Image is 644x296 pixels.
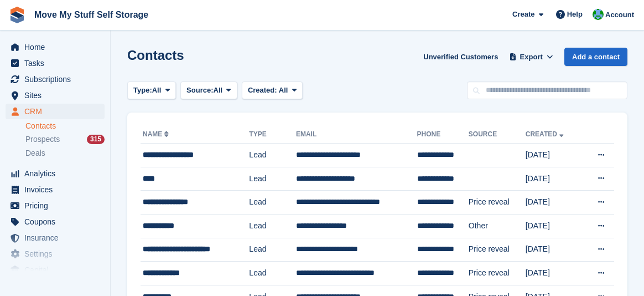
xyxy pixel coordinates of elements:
span: All [214,85,223,96]
span: Capital [24,262,91,278]
a: Contacts [25,121,105,131]
td: [DATE] [526,238,582,262]
span: CRM [24,104,91,119]
a: menu [6,39,105,55]
span: Prospects [25,134,60,145]
span: Help [567,9,583,20]
td: [DATE] [526,144,582,167]
button: Source: All [180,81,237,100]
td: [DATE] [526,214,582,238]
td: [DATE] [526,191,582,215]
a: Move My Stuff Self Storage [30,6,153,24]
span: Home [24,39,91,55]
a: menu [6,88,105,103]
a: menu [6,230,105,246]
h1: Contacts [127,48,184,63]
img: stora-icon-8386f47178a22dfd0bd8f6a31ec36ba5ce8667c1dd55bd0f319d3a0aa187defe.svg [9,7,25,23]
a: menu [6,262,105,278]
td: Price reveal [469,191,526,215]
a: menu [6,198,105,213]
span: All [279,86,288,94]
span: Account [605,9,634,21]
a: Unverified Customers [419,48,502,66]
a: Prospects 315 [25,134,105,145]
a: menu [6,55,105,71]
button: Type: All [127,81,176,100]
span: Pricing [24,198,91,213]
a: menu [6,214,105,229]
span: Source: [186,85,213,96]
td: Lead [249,144,296,167]
a: Created [526,130,566,138]
td: [DATE] [526,262,582,285]
button: Created: All [242,81,303,100]
th: Type [249,126,296,144]
a: Deals [25,147,105,159]
td: Price reveal [469,238,526,262]
td: Other [469,214,526,238]
span: Subscriptions [24,72,91,87]
span: Analytics [24,166,91,181]
td: Lead [249,167,296,191]
th: Phone [417,126,469,144]
td: [DATE] [526,167,582,191]
span: Type: [133,85,152,96]
span: All [152,85,162,96]
span: Sites [24,88,91,103]
span: Coupons [24,214,91,229]
td: Price reveal [469,262,526,285]
a: menu [6,182,105,197]
span: Export [520,52,543,63]
span: Settings [24,246,91,262]
span: Invoices [24,182,91,197]
img: Dan [593,9,604,20]
a: Add a contact [564,48,627,66]
span: Insurance [24,230,91,246]
button: Export [507,48,555,66]
th: Email [296,126,417,144]
a: Name [143,130,171,138]
td: Lead [249,262,296,285]
a: menu [6,72,105,87]
td: Lead [249,214,296,238]
span: Create [512,9,534,20]
a: menu [6,246,105,262]
td: Lead [249,238,296,262]
td: Lead [249,191,296,215]
span: Deals [25,148,45,159]
a: menu [6,166,105,181]
div: 315 [87,135,105,144]
th: Source [469,126,526,144]
span: Tasks [24,55,91,71]
span: Created: [248,86,277,94]
a: menu [6,104,105,119]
